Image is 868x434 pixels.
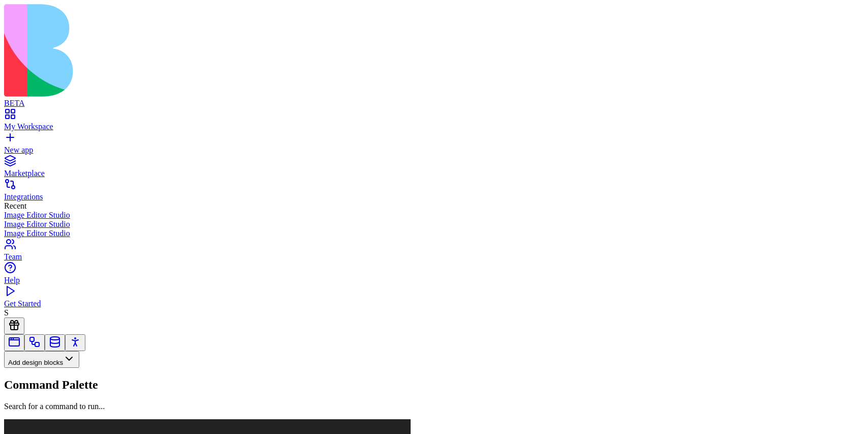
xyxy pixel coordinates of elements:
[4,351,79,368] button: Add design blocks
[4,378,864,392] h2: Command Palette
[4,402,864,411] p: Search for a command to run...
[4,169,864,178] div: Marketplace
[4,136,864,155] a: New app
[4,252,864,262] div: Team
[4,201,26,210] span: Recent
[4,276,864,285] div: Help
[4,99,864,108] div: BETA
[4,243,864,262] a: Team
[4,122,864,131] div: My Workspace
[4,113,864,131] a: My Workspace
[4,211,864,220] a: Image Editor Studio
[4,4,413,97] img: logo
[4,90,864,108] a: BETA
[4,299,864,308] div: Get Started
[4,229,864,238] a: Image Editor Studio
[4,160,864,178] a: Marketplace
[4,308,9,317] span: S
[4,146,864,155] div: New app
[4,183,864,201] a: Integrations
[4,290,864,308] a: Get Started
[4,267,864,285] a: Help
[4,192,864,201] div: Integrations
[4,220,864,229] a: Image Editor Studio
